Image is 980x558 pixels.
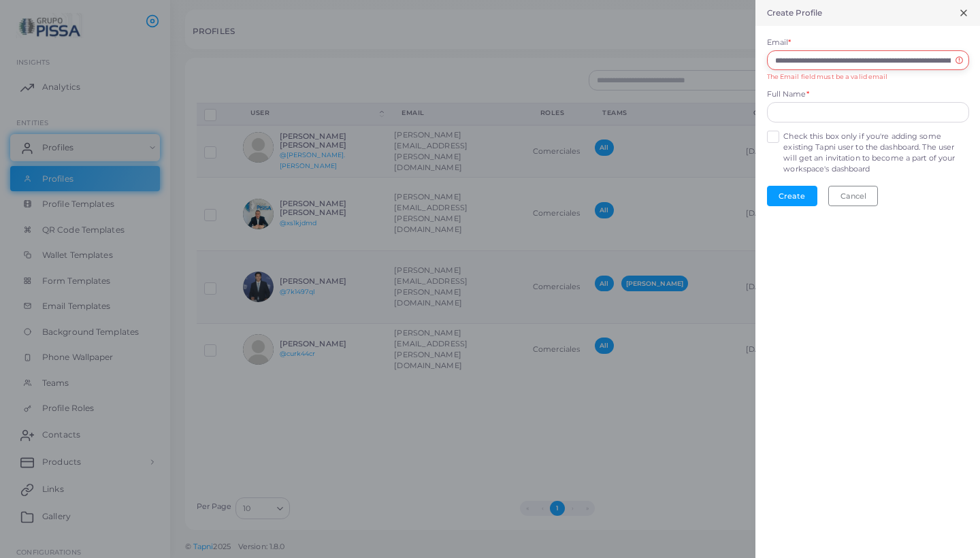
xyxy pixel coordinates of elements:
[783,131,968,175] label: Check this box only if you're adding some existing Tapni user to the dashboard. The user will get...
[828,186,878,206] button: Cancel
[767,89,809,100] label: Full Name
[767,72,969,82] div: The Email field must be a valid email
[767,8,823,18] h5: Create Profile
[767,37,791,48] label: Email
[767,186,817,206] button: Create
